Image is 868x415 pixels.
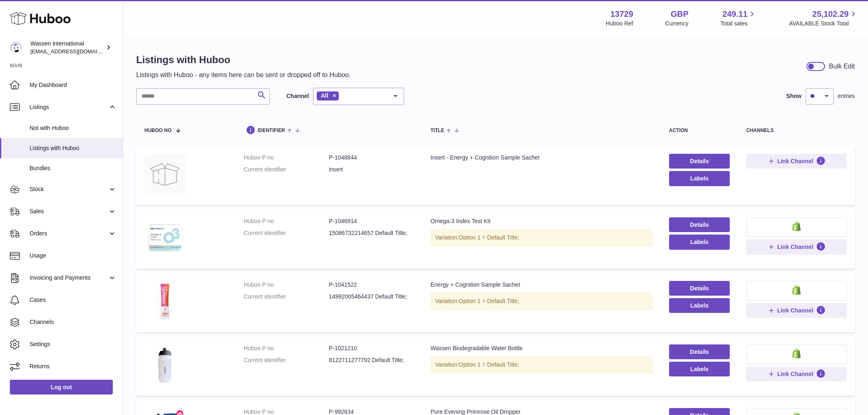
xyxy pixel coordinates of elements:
[746,239,847,254] button: Link Channel
[838,92,855,100] span: entries
[669,298,730,313] button: Labels
[30,296,116,304] span: Cases
[431,128,444,133] span: title
[329,154,414,162] dd: P-1048844
[30,274,108,282] span: Invoicing and Payments
[669,235,730,249] button: Labels
[321,92,328,99] span: All
[669,171,730,186] button: Labels
[30,124,116,132] span: Not with Huboo
[431,293,653,310] div: Variation:
[746,128,847,133] div: channels
[459,298,519,304] span: Option 1 = Default Title;
[671,9,688,20] strong: GBP
[30,164,116,172] span: Bundles
[720,20,757,27] span: Total sales
[431,217,653,225] div: Omega-3 Index Test Kit
[777,243,813,251] span: Link Channel
[244,154,329,162] dt: Huboo P no
[669,217,730,232] a: Details
[258,128,285,133] span: identifier
[431,344,653,352] div: Wassen Biodegradable Water Bottle
[329,293,414,301] dd: 14992005464437 Default Title;
[812,9,849,20] span: 25,102.29
[144,154,185,195] img: Insert - Energy + Cognition Sample Sachet
[30,318,116,326] span: Channels
[30,230,108,237] span: Orders
[286,92,309,100] label: Channel
[244,344,329,352] dt: Huboo P no
[606,20,633,27] div: Huboo Ref
[722,9,747,20] span: 249.11
[136,53,351,66] h1: Listings with Huboo
[665,20,689,27] div: Currency
[30,207,108,215] span: Sales
[786,92,802,100] label: Show
[431,229,653,246] div: Variation:
[244,281,329,289] dt: Huboo P no
[431,281,653,289] div: Energy + Cognition Sample Sachet
[789,20,858,27] span: AVAILABLE Stock Total
[792,349,801,358] img: shopify-small.png
[459,234,519,241] span: Option 1 = Default Title;
[431,356,653,373] div: Variation:
[144,217,185,258] img: Omega-3 Index Test Kit
[777,157,813,165] span: Link Channel
[144,128,171,133] span: Huboo no
[244,166,329,173] dt: Current identifier
[746,303,847,318] button: Link Channel
[789,9,858,27] a: 25,102.29 AVAILABLE Stock Total
[30,81,116,89] span: My Dashboard
[10,380,113,394] a: Log out
[792,221,801,231] img: shopify-small.png
[30,144,116,152] span: Listings with Huboo
[244,356,329,364] dt: Current identifier
[30,185,108,193] span: Stock
[329,344,414,352] dd: P-1021210
[144,344,185,385] img: Wassen Biodegradable Water Bottle
[829,62,855,71] div: Bulk Edit
[720,9,757,27] a: 249.11 Total sales
[30,48,121,55] span: [EMAIL_ADDRESS][DOMAIN_NAME]
[329,229,414,237] dd: 15086732214657 Default Title;
[746,154,847,169] button: Link Channel
[777,307,813,314] span: Link Channel
[144,281,185,322] img: Energy + Cognition Sample Sachet
[136,71,351,80] p: Listings with Huboo - any items here can be sent or dropped off to Huboo.
[10,41,22,54] img: internalAdmin-13729@internal.huboo.com
[669,281,730,296] a: Details
[669,128,730,133] div: action
[30,363,116,370] span: Returns
[30,340,116,348] span: Settings
[669,362,730,376] button: Labels
[244,229,329,237] dt: Current identifier
[244,217,329,225] dt: Huboo P no
[30,40,104,55] div: Wassen International
[329,281,414,289] dd: P-1041522
[329,356,414,364] dd: 8122711277792 Default Title;
[459,361,519,368] span: Option 1 = Default Title;
[30,252,116,260] span: Usage
[431,154,653,162] div: Insert - Energy + Cognition Sample Sachet
[610,9,633,20] strong: 13729
[777,370,813,378] span: Link Channel
[669,344,730,359] a: Details
[746,367,847,381] button: Link Channel
[669,154,730,169] a: Details
[329,217,414,225] dd: P-1046914
[792,285,801,295] img: shopify-small.png
[30,103,108,111] span: Listings
[244,293,329,301] dt: Current identifier
[329,166,414,173] dd: insert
